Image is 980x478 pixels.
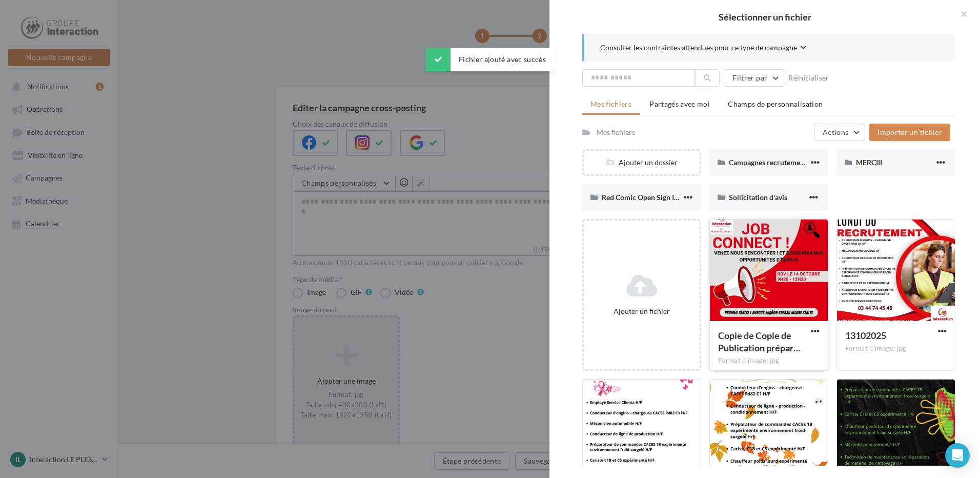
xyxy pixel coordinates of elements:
[584,157,700,168] div: Ajouter un dossier
[724,69,784,87] button: Filtrer par
[869,124,950,141] button: Importer un fichier
[728,99,823,108] span: Champs de personnalisation
[845,330,886,341] span: 13102025
[814,124,865,141] button: Actions
[590,99,631,108] span: Mes fichiers
[602,193,720,202] span: Red Comic Open Sign Instagram Post
[718,330,801,353] span: Copie de Copie de Publication préparateur de commandes (5)
[566,12,964,22] h2: Sélectionner un fichier
[784,72,833,84] button: Réinitialiser
[649,99,710,108] span: Partagés avec moi
[597,127,635,137] div: Mes fichiers
[856,158,882,167] span: MERCIII
[877,128,942,136] span: Importer un fichier
[823,128,848,136] span: Actions
[729,158,810,167] span: Campagnes recrutements
[718,356,820,366] div: Format d'image: jpg
[600,43,797,53] span: Consulter les contraintes attendues pour ce type de campagne
[600,42,806,55] button: Consulter les contraintes attendues pour ce type de campagne
[945,443,970,468] div: Open Intercom Messenger
[588,306,696,316] div: Ajouter un fichier
[845,344,947,353] div: Format d'image: jpg
[426,48,554,71] div: Fichier ajouté avec succès
[729,193,787,202] span: Sollicitation d'avis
